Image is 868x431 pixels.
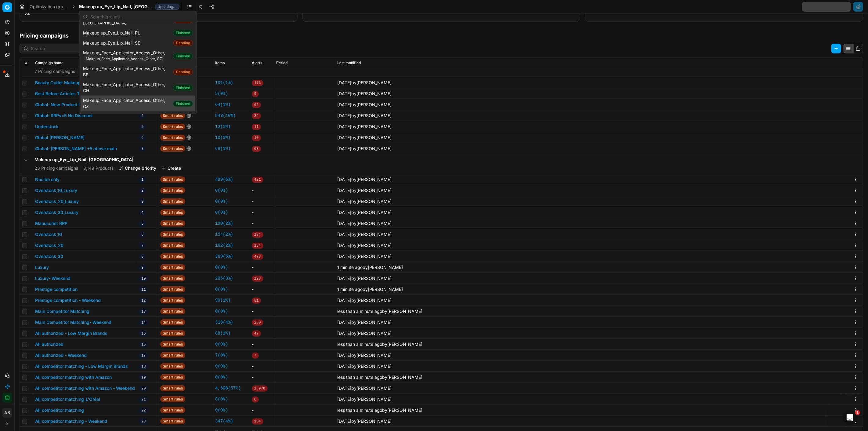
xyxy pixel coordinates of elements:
[252,80,263,86] span: 176
[215,91,228,97] a: 5(0%)
[35,253,63,259] button: Overstock_30
[337,177,351,182] span: [DATE]
[83,66,171,78] span: Makeup_Face_Applicator_Access._Other, BE
[34,157,181,163] h5: Makeup up_Eye_Lip_Nail, [GEOGRAPHIC_DATA]
[35,102,87,108] button: Global: New Product RRP
[83,14,171,26] span: Makeup up_Eye_Lip_Nail, [GEOGRAPHIC_DATA]
[83,97,171,110] span: Makeup_Face_Applicator_Access._Other, CZ
[252,386,268,392] span: 1,978
[215,385,241,391] a: 4,608(57%)
[337,309,382,314] span: less than a minute ago
[337,341,422,347] div: by [PERSON_NAME]
[215,187,228,194] a: 0(0%)
[173,85,193,91] span: Finished
[276,60,288,65] span: Period
[35,231,62,237] button: Overstock_10
[337,113,392,119] div: by [PERSON_NAME]
[337,298,351,303] span: [DATE]
[160,231,185,237] span: Smart rules
[337,146,351,151] span: [DATE]
[337,386,351,391] span: [DATE]
[34,68,75,74] span: 7 Pricing campaigns
[249,306,274,317] td: -
[215,341,228,347] a: 0(0%)
[160,407,185,413] span: Smart rules
[83,50,171,62] span: Makeup_Face_Applicator_Access._Other, AT
[252,320,263,326] span: 250
[337,242,392,248] div: by [PERSON_NAME]
[160,385,185,391] span: Smart rules
[337,102,351,107] span: [DATE]
[249,284,274,295] td: -
[79,4,179,10] span: Makeup up_Eye_Lip_Nail, [GEOGRAPHIC_DATA]Updating...
[337,243,351,248] span: [DATE]
[337,374,422,380] div: by [PERSON_NAME]
[139,210,146,216] span: 4
[79,4,152,10] span: Makeup up_Eye_Lip_Nail, [GEOGRAPHIC_DATA]
[160,374,185,380] span: Smart rules
[160,209,185,215] span: Smart rules
[337,210,351,215] span: [DATE]
[173,17,193,23] span: Pending
[215,253,233,259] a: 369(5%)
[215,135,230,141] a: 10(0%)
[119,165,156,171] button: Change priority
[249,405,274,416] td: -
[337,80,392,86] div: by [PERSON_NAME]
[337,352,392,358] div: by [PERSON_NAME]
[337,231,392,237] div: by [PERSON_NAME]
[30,4,179,10] nav: breadcrumb
[155,4,179,10] span: Updating...
[855,410,860,415] span: 1
[215,231,233,237] a: 154(2%)
[337,221,351,226] span: [DATE]
[337,232,351,237] span: [DATE]
[337,265,363,270] span: 1 minute ago
[160,220,185,226] span: Smart rules
[337,199,351,204] span: [DATE]
[215,352,228,358] a: 7(0%)
[35,60,63,65] span: Campaign name
[160,253,185,259] span: Smart rules
[160,187,185,194] span: Smart rules
[215,319,233,325] a: 318(4%)
[160,113,185,119] span: Smart rules
[252,254,263,260] span: 478
[139,276,148,282] span: 10
[139,287,148,293] span: 11
[3,408,12,417] span: AB
[252,353,259,359] span: 7
[252,298,261,304] span: 81
[160,264,185,270] span: Smart rules
[249,196,274,207] td: -
[337,375,382,380] span: less than a minute ago
[252,397,259,403] span: 6
[337,113,351,118] span: [DATE]
[337,275,392,281] div: by [PERSON_NAME]
[90,10,193,23] input: Search groups...
[337,187,392,194] div: by [PERSON_NAME]
[337,418,392,424] div: by [PERSON_NAME]
[139,124,146,130] span: 5
[160,146,185,152] span: Smart rules
[139,135,146,141] span: 6
[160,135,185,141] span: Smart rules
[2,408,12,418] button: AB
[215,418,233,424] a: 347(4%)
[83,165,114,171] span: 8,149 Products
[215,396,228,402] a: 8(0%)
[173,30,193,36] span: Finished
[35,407,84,413] button: All competitor matching
[215,363,228,369] a: 0(0%)
[337,418,351,424] span: [DATE]
[35,363,128,369] button: All competitor matching - Low Margin Brands
[139,265,146,271] span: 9
[139,375,148,381] span: 19
[215,113,236,119] a: 843(10%)
[337,146,392,152] div: by [PERSON_NAME]
[35,135,85,141] button: Global [PERSON_NAME]
[139,331,148,337] span: 15
[22,59,30,67] button: Expand all
[35,198,79,205] button: Overstock_20_Luxury
[139,188,146,194] span: 2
